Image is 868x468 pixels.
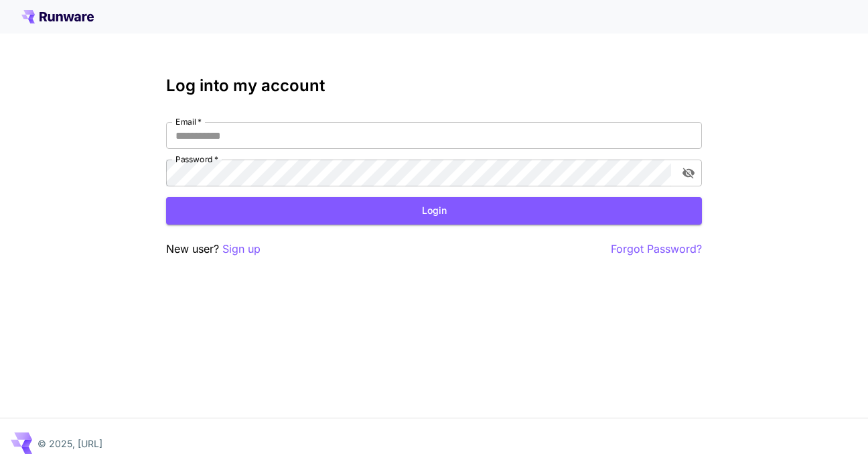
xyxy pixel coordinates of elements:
button: Sign up [222,241,261,257]
button: toggle password visibility [676,161,701,185]
label: Email [175,116,202,127]
p: © 2025, [URL] [38,436,102,451]
label: Password [175,154,218,165]
h3: Log into my account [166,76,702,95]
button: Login [166,197,702,225]
button: Forgot Password? [611,241,702,257]
p: New user? [166,241,261,257]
